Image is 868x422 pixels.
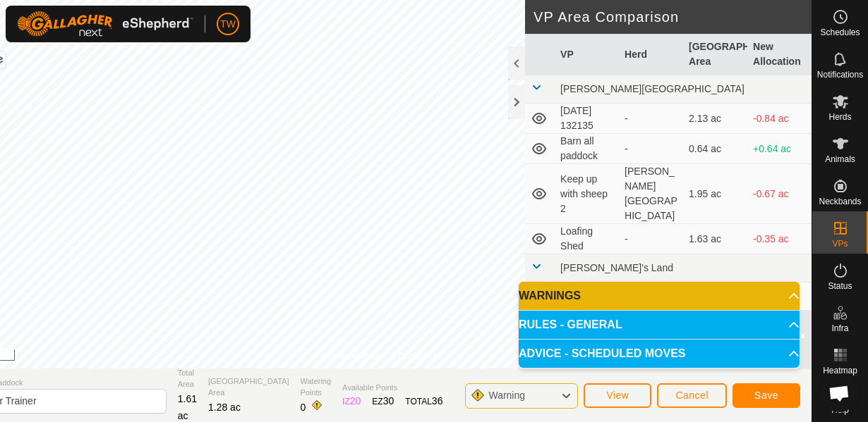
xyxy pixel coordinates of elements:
span: [PERSON_NAME]'s Land [560,262,673,273]
span: Status [828,282,852,290]
div: IZ [342,394,361,409]
span: 1.28 ac [208,402,241,413]
span: Total Area [178,367,197,390]
span: Neckbands [819,197,861,206]
td: +0.64 ac [747,134,812,164]
span: 36 [432,395,443,407]
span: Herds [828,113,851,121]
button: Cancel [657,383,727,408]
span: Save [754,390,778,401]
span: WARNINGS [519,290,581,302]
h2: VP Area Comparison [534,8,812,25]
p-accordion-header: RULES - GENERAL [519,311,800,339]
a: Privacy Policy [329,350,382,363]
span: Notifications [817,70,863,79]
span: Animals [825,155,855,163]
div: - [625,111,677,126]
span: VPs [832,240,848,248]
p-accordion-header: ADVICE - SCHEDULED MOVES [519,340,800,368]
td: Keep up with sheep 2 [555,164,619,224]
th: VP [555,34,619,75]
th: New Allocation [747,34,812,75]
td: 1.63 ac [683,224,747,254]
button: Save [733,383,800,408]
img: Gallagher Logo [17,11,193,37]
a: Contact Us [399,350,440,363]
span: Heatmap [823,366,857,375]
span: RULES - GENERAL [519,319,622,330]
span: Available Points [342,382,442,394]
td: -0.35 ac [747,224,812,254]
p-accordion-header: WARNINGS [519,282,800,310]
td: 2.13 ac [683,104,747,134]
span: ADVICE - SCHEDULED MOVES [519,348,685,359]
a: Help [812,380,868,420]
td: Barn all paddock [555,134,619,164]
span: 0 [301,402,306,413]
span: 1.61 ac [178,393,197,421]
span: 30 [383,395,394,407]
div: - [625,142,677,156]
td: -0.67 ac [747,164,812,224]
span: 20 [350,395,361,407]
button: View [584,383,651,408]
span: Schedules [820,28,860,37]
span: Watering Points [301,376,332,399]
span: TW [220,17,236,32]
td: 0.64 ac [683,134,747,164]
div: Open chat [820,374,858,412]
span: [GEOGRAPHIC_DATA] Area [208,376,289,399]
span: Help [831,406,849,414]
td: 1.95 ac [683,164,747,224]
span: [PERSON_NAME][GEOGRAPHIC_DATA] [560,83,745,94]
td: -0.84 ac [747,104,812,134]
span: View [606,390,629,401]
div: EZ [372,394,394,409]
th: Herd [619,34,683,75]
div: [PERSON_NAME][GEOGRAPHIC_DATA] [625,164,677,223]
td: [DATE] 132135 [555,104,619,134]
span: Infra [831,324,848,333]
div: - [625,232,677,247]
span: Cancel [675,390,709,401]
th: [GEOGRAPHIC_DATA] Area [683,34,747,75]
span: Warning [488,390,525,401]
td: Loafing Shed [555,224,619,254]
div: TOTAL [405,394,442,409]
